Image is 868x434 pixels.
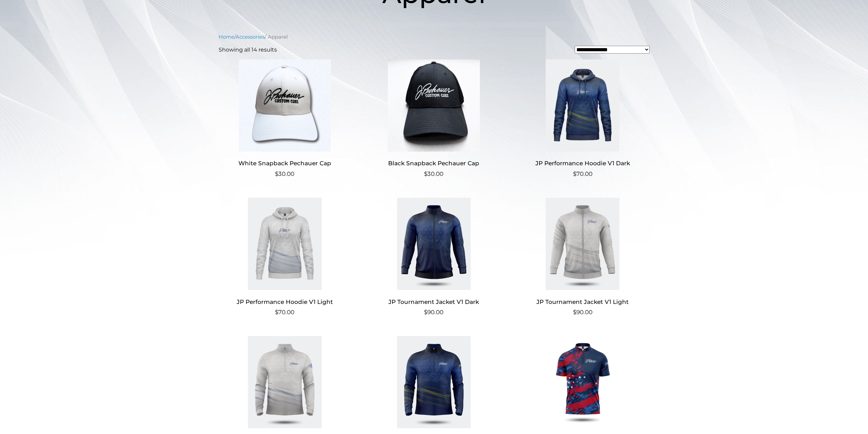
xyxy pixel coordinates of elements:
[573,309,576,316] span: $
[367,59,500,179] a: Black Snapback Pechauer Cap $30.00
[516,59,649,179] a: JP Performance Hoodie V1 Dark $70.00
[219,59,351,152] img: White Snapback Pechauer Cap
[573,170,576,177] span: $
[516,198,649,290] img: JP Tournament Jacket V1 Light
[424,309,443,316] bdi: 90.00
[275,170,278,177] span: $
[367,336,500,428] img: JP 1/2 Zip Midlayer V1 Dark
[219,157,351,170] h2: White Snapback Pechauer Cap
[516,295,649,308] h2: JP Tournament Jacket V1 Light
[424,309,427,316] span: $
[219,295,351,308] h2: JP Performance Hoodie V1 Light
[516,59,649,152] img: JP Performance Hoodie V1 Dark
[236,34,265,40] a: Accessories
[424,170,427,177] span: $
[219,46,277,54] p: Showing all 14 results
[275,309,278,316] span: $
[367,157,500,170] h2: Black Snapback Pechauer Cap
[573,309,592,316] bdi: 90.00
[275,309,294,316] bdi: 70.00
[219,336,351,428] img: JP 1/2 Zip Midlayer V1 Light
[219,198,351,317] a: JP Performance Hoodie V1 Light $70.00
[575,46,650,54] select: Shop order
[219,198,351,290] img: JP Performance Hoodie V1 Light
[516,198,649,317] a: JP Tournament Jacket V1 Light $90.00
[367,59,500,152] img: Black Snapback Pechauer Cap
[516,157,649,170] h2: JP Performance Hoodie V1 Dark
[219,34,234,40] a: Home
[275,170,294,177] bdi: 30.00
[367,295,500,308] h2: JP Tournament Jacket V1 Dark
[367,198,500,290] img: JP Tournament Jacket V1 Dark
[219,33,650,41] nav: Breadcrumb
[219,59,351,179] a: White Snapback Pechauer Cap $30.00
[367,198,500,317] a: JP Tournament Jacket V1 Dark $90.00
[573,170,592,177] bdi: 70.00
[424,170,443,177] bdi: 30.00
[516,336,649,428] img: JP Pro Collar USA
